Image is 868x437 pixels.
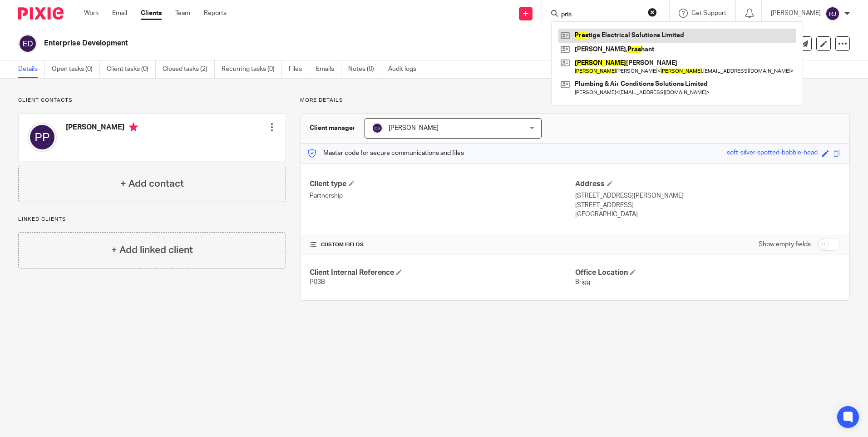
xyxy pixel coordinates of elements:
[372,123,383,134] img: svg%3E
[691,10,726,16] span: Get Support
[300,97,850,104] p: More details
[120,177,184,191] h4: + Add contact
[18,7,64,20] img: Pixie
[163,60,215,78] a: Closed tasks (2)
[575,279,590,285] span: Brigg
[727,148,818,159] div: soft-silver-spotted-bobble-head
[107,60,156,78] a: Client tasks (0)
[310,268,575,278] h4: Client Internal Reference
[310,241,575,248] h4: CUSTOM FIELDS
[28,123,57,152] img: svg%3E
[310,279,325,285] span: P03B
[575,201,840,210] p: [STREET_ADDRESS]
[310,179,575,189] h4: Client type
[289,60,309,78] a: Files
[18,97,286,104] p: Client contacts
[310,191,575,200] p: Partnership
[44,39,590,48] h2: Enterprise Development
[18,216,286,223] p: Linked clients
[52,60,100,78] a: Open tasks (0)
[575,191,840,200] p: [STREET_ADDRESS][PERSON_NAME]
[389,125,439,131] span: [PERSON_NAME]
[204,9,227,18] a: Reports
[112,9,127,18] a: Email
[759,240,811,249] label: Show empty fields
[388,60,423,78] a: Audit logs
[111,243,193,257] h4: + Add linked client
[18,60,45,78] a: Details
[771,9,821,18] p: [PERSON_NAME]
[575,179,840,189] h4: Address
[141,9,162,18] a: Clients
[175,9,190,18] a: Team
[316,60,341,78] a: Emails
[575,268,840,278] h4: Office Location
[307,149,464,158] p: Master code for secure communications and files
[648,8,657,17] button: Clear
[66,123,138,134] h4: [PERSON_NAME]
[18,34,37,53] img: svg%3E
[222,60,282,78] a: Recurring tasks (0)
[129,123,138,132] i: Primary
[84,9,99,18] a: Work
[575,210,840,219] p: [GEOGRAPHIC_DATA]
[825,6,840,21] img: svg%3E
[310,124,355,133] h3: Client manager
[348,60,381,78] a: Notes (0)
[560,11,642,19] input: Search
